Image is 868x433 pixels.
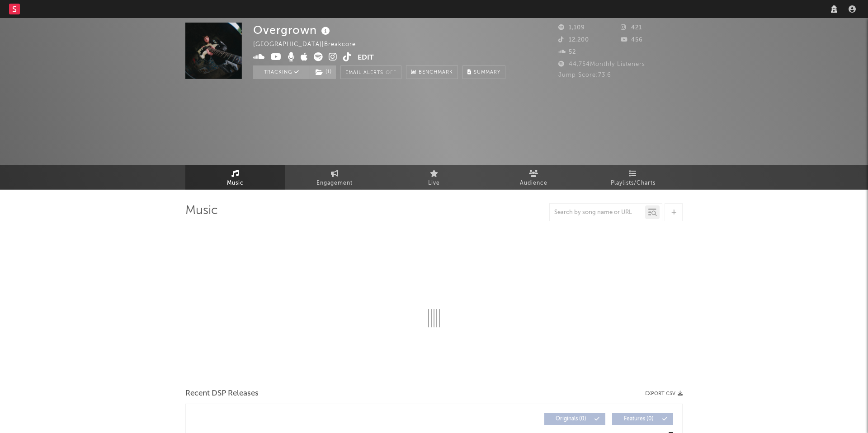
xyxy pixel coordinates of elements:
[621,37,643,43] span: 456
[285,165,384,190] a: Engagement
[253,39,366,50] div: [GEOGRAPHIC_DATA] | Breakcore
[558,25,585,31] span: 1,109
[227,178,244,189] span: Music
[253,23,332,37] div: Overgrown
[645,391,683,396] button: Export CSV
[358,52,374,64] button: Edit
[558,49,576,55] span: 52
[612,413,673,425] button: Features(0)
[419,67,453,78] span: Benchmark
[310,65,336,79] button: (1)
[520,178,547,189] span: Audience
[583,165,683,190] a: Playlists/Charts
[558,37,589,43] span: 12,200
[406,65,458,79] a: Benchmark
[611,178,656,189] span: Playlists/Charts
[386,70,396,75] em: Off
[621,25,642,31] span: 421
[428,178,440,189] span: Live
[550,209,645,216] input: Search by song name or URL
[185,388,259,399] span: Recent DSP Releases
[384,165,484,190] a: Live
[474,70,500,75] span: Summary
[253,65,310,79] button: Tracking
[316,178,353,189] span: Engagement
[550,416,592,422] span: Originals ( 0 )
[484,165,583,190] a: Audience
[462,65,505,79] button: Summary
[558,72,611,78] span: Jump Score: 73.6
[310,65,336,79] span: ( 1 )
[558,61,645,67] span: 44,754 Monthly Listeners
[618,416,660,422] span: Features ( 0 )
[340,65,401,79] button: Email AlertsOff
[544,413,605,425] button: Originals(0)
[185,165,285,190] a: Music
